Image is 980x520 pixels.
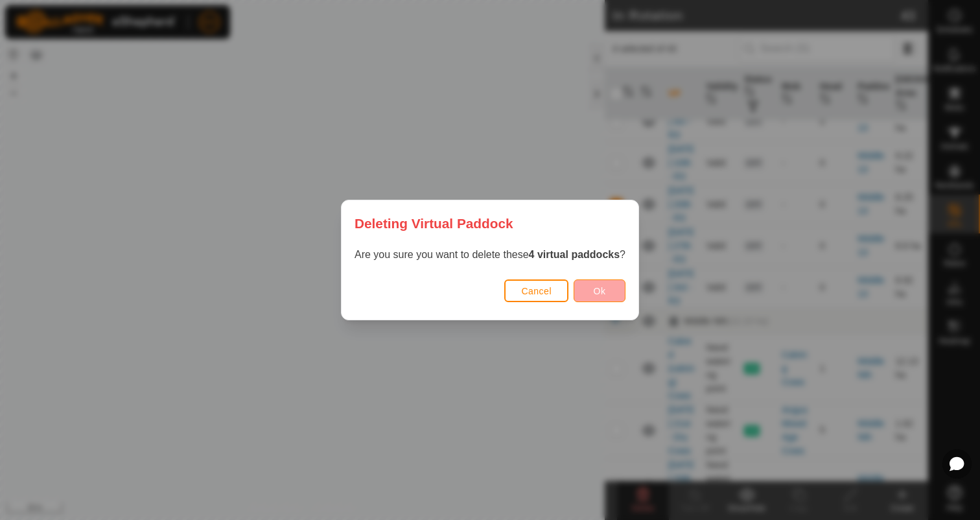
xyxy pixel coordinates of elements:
[521,286,552,296] span: Cancel
[355,249,625,260] span: Are you sure you want to delete these ?
[574,279,625,302] button: Ok
[529,249,620,260] strong: 4 virtual paddocks
[355,213,513,233] span: Deleting Virtual Paddock
[504,279,568,302] button: Cancel
[594,286,606,296] span: Ok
